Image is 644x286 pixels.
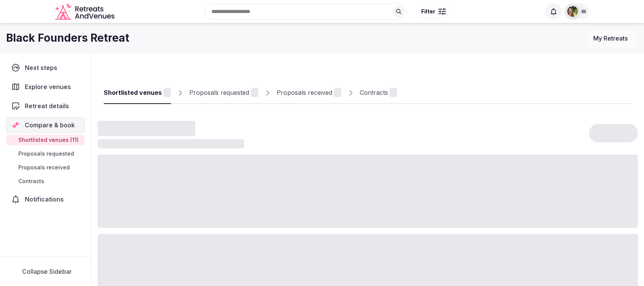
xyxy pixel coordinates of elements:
[277,82,341,104] a: Proposals received
[189,88,249,97] div: Proposals requested
[55,3,116,20] a: Visit the homepage
[18,136,79,144] span: Shortlisted venues (11)
[416,4,451,19] button: Filter
[6,191,85,207] a: Notifications
[18,177,44,185] span: Contracts
[104,82,171,104] a: Shortlisted venues
[567,6,578,17] img: Shay Tippie
[6,31,129,45] h1: Black Founders Retreat
[6,162,85,173] a: Proposals received
[421,8,435,15] span: Filter
[360,82,397,104] a: Contracts
[25,63,60,72] span: Next steps
[6,148,85,159] a: Proposals requested
[6,60,85,76] a: Next steps
[6,176,85,187] a: Contracts
[25,101,69,110] span: Retreat details
[22,268,72,275] span: Collapse Sidebar
[25,120,75,130] span: Compare & book
[586,29,638,48] button: My Retreats
[277,88,332,97] div: Proposals received
[55,3,116,20] svg: Retreats and Venues company logo
[18,164,70,171] span: Proposals received
[360,88,388,97] div: Contracts
[6,79,85,95] a: Explore venues
[25,195,67,204] span: Notifications
[593,34,628,42] span: My Retreats
[104,88,162,97] div: Shortlisted venues
[18,150,74,158] span: Proposals requested
[189,82,258,104] a: Proposals requested
[25,82,74,91] span: Explore venues
[6,135,85,145] a: Shortlisted venues (11)
[6,263,85,280] button: Collapse Sidebar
